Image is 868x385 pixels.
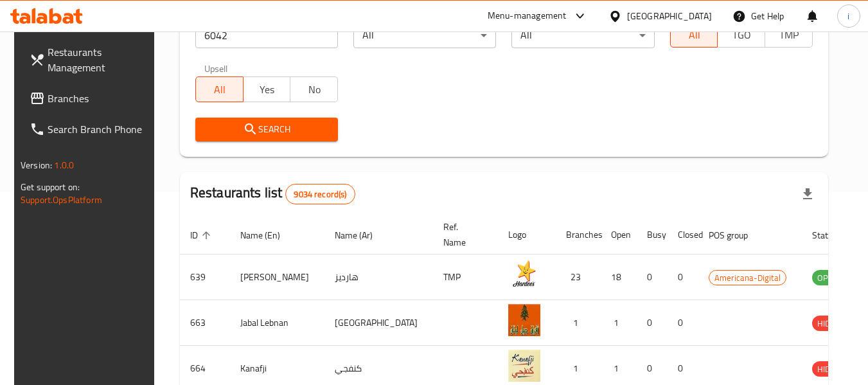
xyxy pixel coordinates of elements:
[48,121,149,137] span: Search Branch Phone
[21,179,80,195] span: Get support on:
[19,37,159,83] a: Restaurants Management
[240,228,297,243] span: Name (En)
[195,22,338,48] input: Search for restaurant name or ID..
[637,215,668,255] th: Busy
[812,316,851,331] div: HIDDEN
[508,350,540,382] img: Kanafji
[353,22,496,48] div: All
[668,300,698,346] td: 0
[180,300,230,346] td: 663
[508,304,540,336] img: Jabal Lebnan
[243,76,291,102] button: Yes
[556,300,601,346] td: 1
[296,80,333,99] span: No
[190,183,355,204] h2: Restaurants list
[770,26,808,44] span: TMP
[765,22,813,48] button: TMP
[717,22,765,48] button: TGO
[54,157,74,174] span: 1.0.0
[195,76,244,102] button: All
[812,270,844,285] div: OPEN
[668,255,698,300] td: 0
[601,300,637,346] td: 1
[249,80,286,99] span: Yes
[230,255,324,300] td: [PERSON_NAME]
[812,362,851,377] span: HIDDEN
[21,192,102,208] a: Support.OpsPlatform
[324,300,433,346] td: [GEOGRAPHIC_DATA]
[488,8,567,24] div: Menu-management
[335,228,389,243] span: Name (Ar)
[48,44,149,75] span: Restaurants Management
[201,80,238,99] span: All
[195,118,338,141] button: Search
[792,179,823,210] div: Export file
[204,64,228,73] label: Upsell
[709,271,786,285] span: Americana-Digital
[627,9,712,23] div: [GEOGRAPHIC_DATA]
[286,188,354,201] span: 9034 record(s)
[180,255,230,300] td: 639
[637,300,668,346] td: 0
[723,26,760,44] span: TGO
[48,91,149,106] span: Branches
[206,121,328,138] span: Search
[19,114,159,145] a: Search Branch Phone
[443,219,483,250] span: Ref. Name
[19,83,159,114] a: Branches
[511,22,654,48] div: All
[290,76,338,102] button: No
[324,255,433,300] td: هارديز
[847,9,849,23] span: i
[812,271,844,285] span: OPEN
[230,300,324,346] td: Jabal Lebnan
[556,215,601,255] th: Branches
[812,316,851,331] span: HIDDEN
[21,157,52,174] span: Version:
[498,215,556,255] th: Logo
[508,258,540,291] img: Hardee's
[190,228,215,243] span: ID
[556,255,601,300] td: 23
[637,255,668,300] td: 0
[601,255,637,300] td: 18
[433,255,498,300] td: TMP
[709,228,765,243] span: POS group
[668,215,698,255] th: Closed
[676,26,713,44] span: All
[812,228,854,243] span: Status
[601,215,637,255] th: Open
[670,22,718,48] button: All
